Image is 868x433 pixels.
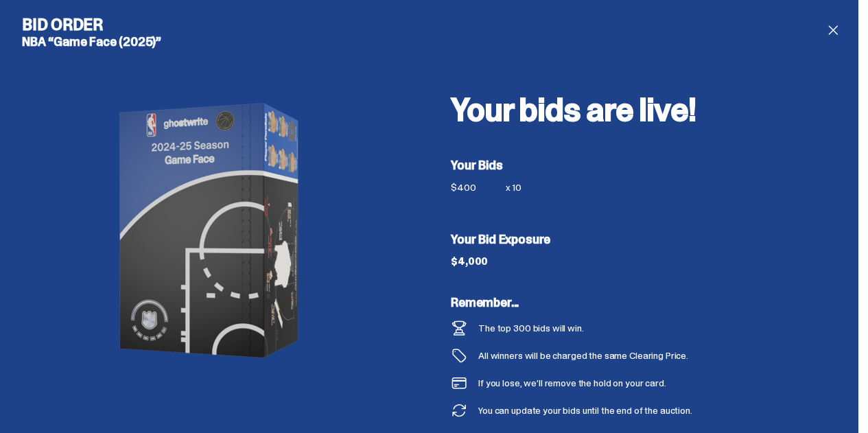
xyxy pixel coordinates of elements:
h5: Remember... [451,296,726,309]
div: All winners will be charged the same Clearing Price. [478,351,726,360]
div: x 10 [506,183,528,200]
h5: Your Bid Exposure [451,233,814,246]
div: You can update your bids until the end of the auction. [478,406,692,415]
div: The top 300 bids will win. [478,323,583,333]
h4: Bid Order [22,16,401,33]
div: If you lose, we’ll remove the hold on your card. [478,378,666,388]
h5: Your Bids [451,159,814,172]
h5: NBA “Game Face (2025)” [22,36,401,48]
img: product image [75,59,349,402]
div: $400 [451,183,506,192]
div: $4,000 [451,257,488,266]
h2: Your bids are live! [451,93,814,126]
